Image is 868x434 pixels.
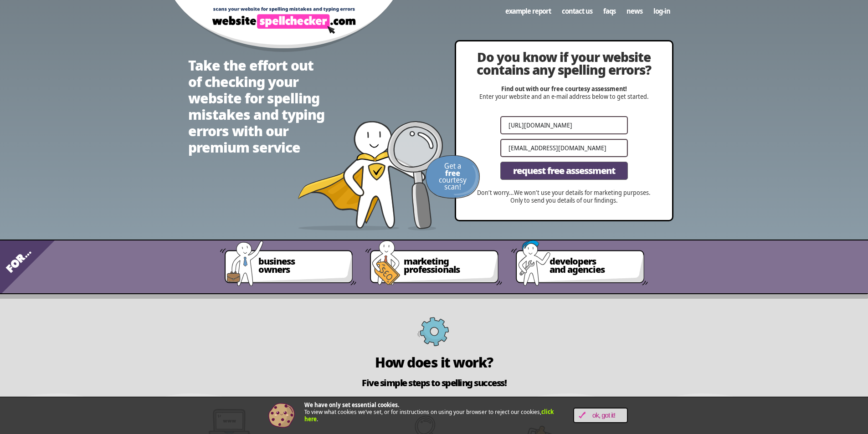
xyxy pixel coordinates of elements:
a: businessowners [247,252,357,289]
button: Request Free Assessment [500,162,628,180]
strong: Find out with our free courtesy assessment! [501,84,627,93]
a: Contact us [556,2,598,20]
p: Don’t worry…We won’t use your details for marketing purposes. Only to send you details of our fin... [474,189,654,204]
h2: Do you know if your website contains any spelling errors? [474,51,654,76]
a: click here [304,408,554,423]
input: eg https://www.mywebsite.com/ [500,116,628,134]
h2: Five simple steps to spelling success! [179,378,689,388]
span: marketing professionals [404,257,491,274]
strong: We have only set essential cookies. [304,401,400,409]
a: Log-in [648,2,676,20]
a: OK, Got it! [573,408,628,423]
h2: How does it work? [179,356,689,369]
a: developersand agencies [539,252,648,289]
span: OK, Got it! [586,412,622,419]
a: News [621,2,648,20]
h1: Take the effort out of checking your website for spelling mistakes and typing errors with our pre... [188,57,325,156]
a: Example Report [500,2,556,20]
a: FAQs [598,2,621,20]
p: Enter your website and an e-mail address below to get started. [474,85,654,101]
img: Cookie [268,402,295,429]
a: marketingprofessionals [393,252,502,289]
span: Request Free Assessment [513,166,615,175]
input: Your email address [500,139,628,157]
p: To view what cookies we’ve set, or for instructions on using your browser to reject our cookies, . [304,402,560,423]
span: developers and agencies [550,257,637,274]
img: website spellchecker scans your website looking for spelling mistakes [298,121,443,230]
span: business owners [258,257,346,274]
img: Get a FREE courtesy scan! [425,155,480,199]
